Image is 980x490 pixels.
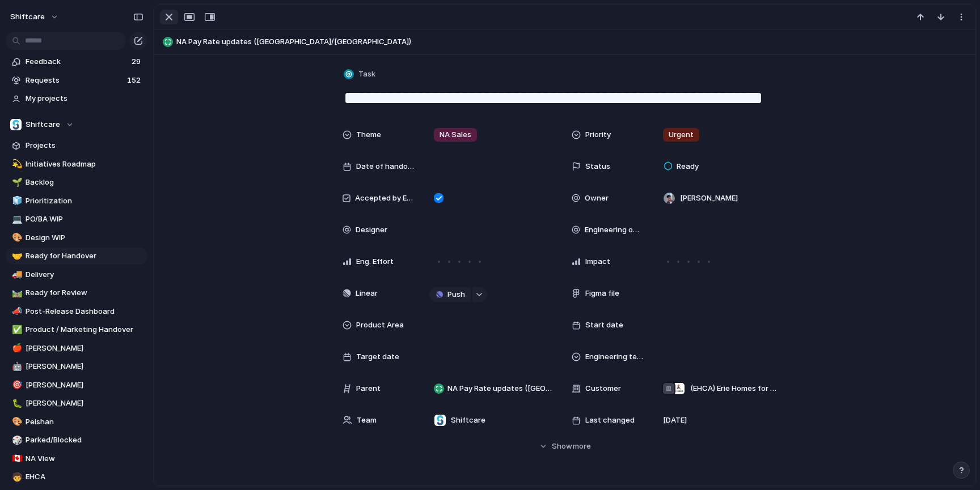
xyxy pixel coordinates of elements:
[26,380,143,391] span: [PERSON_NAME]
[6,90,147,107] a: My projects
[159,33,970,51] button: NA Pay Rate updates ([GEOGRAPHIC_DATA]/[GEOGRAPHIC_DATA])
[585,288,619,299] span: Figma file
[12,268,20,281] div: 🚚
[10,214,22,225] button: 💻
[10,380,22,391] button: 🎯
[26,398,143,409] span: [PERSON_NAME]
[6,414,147,431] a: 🎨Peishan
[12,194,20,207] div: 🧊
[26,453,143,465] span: NA View
[6,284,147,301] a: 🛤️Ready for Review
[343,436,787,457] button: Showmore
[6,468,147,485] a: 🧒EHCA
[10,195,22,207] button: 🧊
[6,174,147,191] a: 🌱Backlog
[680,193,738,204] span: [PERSON_NAME]
[12,360,20,373] div: 🤖
[10,471,22,483] button: 🧒
[26,324,143,335] span: Product / Marketing Handover
[26,269,143,280] span: Delivery
[6,72,147,89] a: Requests152
[10,269,22,280] button: 🚚
[12,471,20,484] div: 🧒
[6,137,147,154] a: Projects
[341,66,379,83] button: Task
[26,140,143,151] span: Projects
[6,116,147,133] button: Shiftcare
[6,340,147,357] a: 🍎[PERSON_NAME]
[552,441,572,452] span: Show
[585,129,611,140] span: Priority
[6,321,147,338] a: ✅Product / Marketing Handover
[26,471,143,483] span: EHCA
[585,193,609,204] span: Owner
[451,415,485,426] span: Shiftcare
[12,323,20,336] div: ✅
[6,229,147,246] div: 🎨Design WIP
[585,161,610,172] span: Status
[6,450,147,467] a: 🇨🇦NA View
[10,11,45,23] span: shiftcare
[10,250,22,262] button: 🤝
[10,177,22,188] button: 🌱
[10,416,22,428] button: 🎨
[132,56,143,67] span: 29
[6,303,147,320] a: 📣Post-Release Dashboard
[356,351,399,363] span: Target date
[356,161,415,172] span: Date of handover
[6,156,147,173] div: 💫Initiatives Roadmap
[26,343,143,354] span: [PERSON_NAME]
[10,159,22,170] button: 💫
[26,232,143,244] span: Design WIP
[447,289,465,300] span: Push
[10,232,22,244] button: 🎨
[585,351,644,363] span: Engineering team
[12,305,20,318] div: 📣
[12,213,20,226] div: 💻
[10,287,22,299] button: 🛤️
[26,287,143,299] span: Ready for Review
[26,56,128,67] span: Feedback
[10,361,22,372] button: 🤖
[12,415,20,428] div: 🎨
[12,452,20,465] div: 🇨🇦
[677,161,699,172] span: Ready
[26,75,124,86] span: Requests
[26,434,143,446] span: Parked/Blocked
[12,378,20,391] div: 🎯
[6,211,147,228] a: 💻PO/BA WIP
[356,319,404,331] span: Product Area
[357,415,377,426] span: Team
[440,129,471,140] span: NA Sales
[12,231,20,244] div: 🎨
[6,193,147,210] a: 🧊Prioritization
[26,195,143,207] span: Prioritization
[585,415,635,426] span: Last changed
[6,266,147,283] a: 🚚Delivery
[355,193,415,204] span: Accepted by Engineering
[6,377,147,394] a: 🎯[PERSON_NAME]
[5,8,65,26] button: shiftcare
[26,250,143,262] span: Ready for Handover
[127,75,143,86] span: 152
[12,342,20,355] div: 🍎
[26,416,143,428] span: Peishan
[12,434,20,447] div: 🎲
[26,119,60,130] span: Shiftcare
[6,248,147,265] a: 🤝Ready for Handover
[12,176,20,189] div: 🌱
[585,383,621,394] span: Customer
[26,306,143,317] span: Post-Release Dashboard
[669,129,694,140] span: Urgent
[690,383,778,394] span: (EHCA) Erie Homes for Children and Adults , SACare
[10,434,22,446] button: 🎲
